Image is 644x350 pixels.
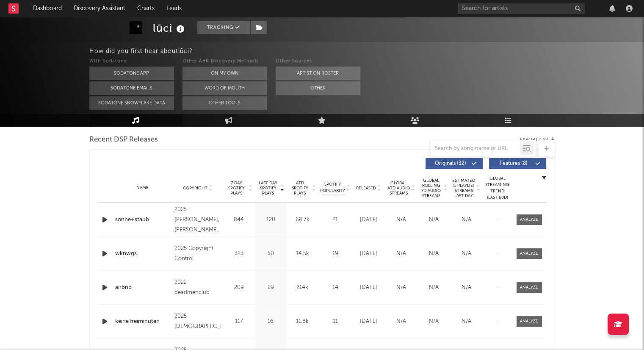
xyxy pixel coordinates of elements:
[197,21,250,34] button: Tracking
[89,67,174,80] button: Sodatone App
[225,216,253,224] div: 844
[387,216,415,224] div: N/A
[174,244,221,264] div: 2025 Copyright Control
[420,283,448,292] div: N/A
[354,317,383,326] div: [DATE]
[153,21,187,35] div: lūci
[320,181,345,194] span: Spotify Popularity
[225,250,253,258] div: 323
[452,178,475,198] span: Estimated % Playlist Streams Last Day
[225,317,253,326] div: 117
[387,181,410,196] span: Global ATD Audio Streams
[182,56,267,67] div: Other A&R Discovery Methods
[356,186,376,191] span: Released
[89,135,158,145] span: Recent DSP Releases
[520,137,555,142] button: Export CSV
[289,250,316,258] div: 14.5k
[452,216,481,224] div: N/A
[225,283,253,292] div: 209
[431,145,520,152] input: Search by song name or URL
[276,81,360,95] button: Other
[452,250,481,258] div: N/A
[257,181,279,196] span: Last Day Spotify Plays
[257,216,285,224] div: 120
[115,283,171,292] a: airbnb
[420,178,443,198] span: Global Rolling 7D Audio Streams
[174,278,221,298] div: 2022 deadmenclub
[182,67,267,80] button: On My Own
[452,283,481,292] div: N/A
[89,81,174,95] button: Sodatone Emails
[321,250,350,258] div: 19
[321,317,350,326] div: 11
[431,161,470,166] span: Originals ( 32 )
[387,250,415,258] div: N/A
[420,250,448,258] div: N/A
[321,216,350,224] div: 21
[257,250,285,258] div: 50
[257,283,285,292] div: 29
[495,161,533,166] span: Features ( 8 )
[89,56,174,67] div: With Sodatone
[115,185,171,191] div: Name
[321,283,350,292] div: 14
[458,3,585,14] input: Search for artists
[115,250,171,258] a: wknwgs
[174,311,221,332] div: 2025 [DEMOGRAPHIC_DATA]
[276,56,360,67] div: Other Sources
[426,158,483,169] button: Originals(32)
[387,317,415,326] div: N/A
[489,158,546,169] button: Features(8)
[289,216,316,224] div: 68.7k
[183,186,207,191] span: Copyright
[115,317,171,326] a: keine freiminuten
[354,250,383,258] div: [DATE]
[89,96,174,110] button: Sodatone Snowflake Data
[289,283,316,292] div: 214k
[182,81,267,95] button: Word Of Mouth
[354,283,383,292] div: [DATE]
[276,67,360,80] button: Artist on Roster
[420,317,448,326] div: N/A
[174,205,221,235] div: 2025 [PERSON_NAME], [PERSON_NAME], 9o, Hermani Beats
[115,216,171,224] a: sonne+staub
[354,216,383,224] div: [DATE]
[257,317,285,326] div: 16
[452,317,481,326] div: N/A
[485,175,510,201] div: Global Streaming Trend (Last 60D)
[289,317,316,326] div: 11.8k
[182,96,267,110] button: Other Tools
[420,216,448,224] div: N/A
[225,181,248,196] span: 7 Day Spotify Plays
[289,181,311,196] span: ATD Spotify Plays
[387,283,415,292] div: N/A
